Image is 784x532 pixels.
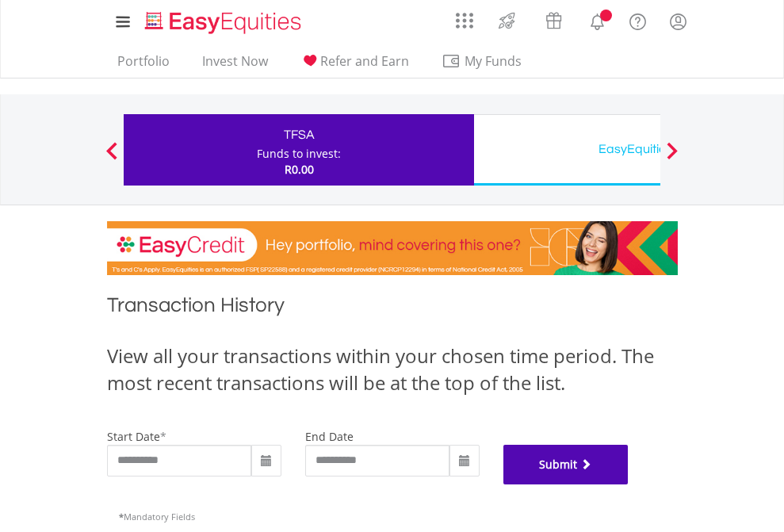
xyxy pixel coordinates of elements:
[107,221,678,275] img: EasyCredit Promotion Banner
[503,445,629,484] button: Submit
[577,4,618,36] a: Notifications
[257,146,341,162] div: Funds to invest:
[142,10,308,36] img: EasyEquities_Logo.png
[107,343,678,397] div: View all your transactions within your chosen time period. The most recent transactions will be a...
[530,4,577,33] a: Vouchers
[96,150,128,166] button: Previous
[494,8,520,33] img: thrive-v2.svg
[294,53,415,78] a: Refer and Earn
[111,53,176,78] a: Portfolio
[656,150,688,166] button: Next
[456,12,473,29] img: grid-menu-icon.svg
[442,51,545,71] span: My Funds
[139,4,308,36] a: Home page
[196,53,274,78] a: Invest Now
[658,4,698,39] a: My Profile
[119,511,195,522] span: Mandatory Fields
[107,429,160,444] label: start date
[320,52,409,70] span: Refer and Earn
[618,4,658,36] a: FAQ's and Support
[285,162,314,177] span: R0.00
[107,291,678,327] h1: Transaction History
[133,124,465,146] div: TFSA
[305,429,354,444] label: end date
[541,8,567,33] img: vouchers-v2.svg
[446,4,484,29] a: AppsGrid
